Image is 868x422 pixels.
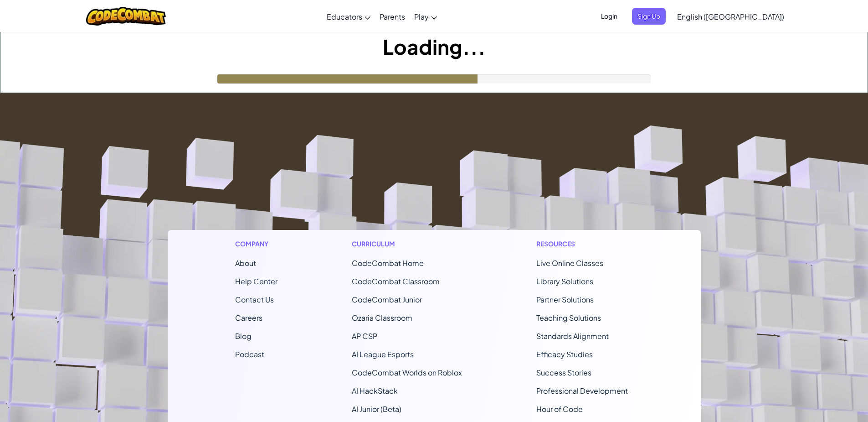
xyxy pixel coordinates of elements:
a: Partner Solutions [536,295,594,304]
a: Ozaria Classroom [352,313,412,323]
a: Educators [322,4,375,29]
span: Contact Us [235,295,274,304]
h1: Loading... [0,32,868,61]
a: CodeCombat Junior [352,295,422,304]
span: Play [414,12,429,21]
span: CodeCombat Home [352,258,424,268]
a: English ([GEOGRAPHIC_DATA]) [673,4,789,29]
a: Live Online Classes [536,258,603,268]
a: CodeCombat Classroom [352,276,440,286]
a: AI HackStack [352,386,398,396]
a: Standards Alignment [536,331,609,341]
span: Educators [327,12,362,21]
a: Hour of Code [536,404,583,414]
a: About [235,258,256,268]
h1: Company [235,239,277,249]
button: Sign Up [632,8,666,25]
h1: Curriculum [352,239,462,249]
a: Library Solutions [536,276,593,286]
a: Efficacy Studies [536,349,593,359]
a: Teaching Solutions [536,313,601,323]
a: Professional Development [536,386,628,396]
a: Success Stories [536,368,591,377]
a: Play [410,4,442,29]
a: Careers [235,313,262,323]
a: AI Junior (Beta) [352,404,401,414]
a: AI League Esports [352,349,414,359]
a: Blog [235,331,252,341]
img: CodeCombat logo [86,7,166,26]
span: English ([GEOGRAPHIC_DATA]) [677,12,784,21]
a: Parents [375,4,410,29]
a: AP CSP [352,331,377,341]
a: CodeCombat Worlds on Roblox [352,368,462,377]
a: Podcast [235,349,264,359]
button: Login [596,8,623,25]
h1: Resources [536,239,633,249]
a: Help Center [235,276,277,286]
